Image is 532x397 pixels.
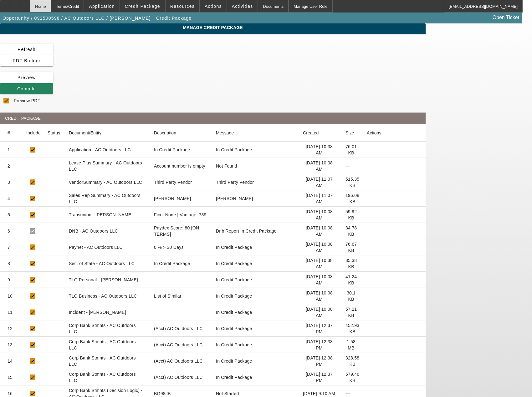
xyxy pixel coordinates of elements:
[18,75,36,80] span: Preview
[340,304,362,320] mat-cell: 57.21 KB
[64,158,149,174] mat-cell: Lease Plus Summary - AC Outdoors LLC
[3,16,151,21] span: Opportunity / 092500598 / AC Outdoors LLC / [PERSON_NAME]
[149,158,213,174] mat-cell: Account number is empty
[64,174,149,190] mat-cell: VendorSummary - AC Outdoors LLC
[340,369,362,385] mat-cell: 579.46 KB
[298,288,340,304] mat-cell: [DATE] 10:08 AM
[213,288,298,304] mat-cell: In Credit Package
[64,288,149,304] mat-cell: TLO Business - AC Outdoors LLC
[125,4,160,9] span: Credit Package
[149,174,213,190] mat-cell: Third Party Vendor
[340,223,362,239] mat-cell: 34.78 KB
[213,255,298,272] mat-cell: In Credit Package
[340,124,362,142] mat-header-cell: Size
[64,142,149,158] mat-cell: Application - AC Outdoors LLC
[149,353,213,369] mat-cell: (Acct) AC Outdoors LLC
[213,174,298,190] mat-cell: Third Party Vendor
[149,239,213,255] mat-cell: 0 % > 30 Days
[64,207,149,223] mat-cell: Transunion - [PERSON_NAME]
[298,272,340,288] mat-cell: [DATE] 10:08 AM
[227,0,258,12] button: Activities
[213,158,298,174] mat-cell: Not Found
[64,320,149,337] mat-cell: Corp Bank Stmnts - AC Outdoors LLC
[298,337,340,353] mat-cell: [DATE] 12:38 PM
[43,124,64,142] mat-header-cell: Status
[17,86,36,91] span: Compile
[149,288,213,304] mat-cell: List of Similar
[298,158,340,174] mat-cell: [DATE] 10:08 AM
[298,304,340,320] mat-cell: [DATE] 10:08 AM
[340,353,362,369] mat-cell: 328.58 KB
[155,13,193,24] button: Credit Package
[64,272,149,288] mat-cell: TLO Personal - [PERSON_NAME]
[340,207,362,223] mat-cell: 59.92 KB
[13,98,40,104] label: Preview PDF
[170,4,195,9] span: Resources
[149,142,213,158] mat-cell: In Credit Package
[340,239,362,255] mat-cell: 76.67 KB
[213,353,298,369] mat-cell: In Credit Package
[298,369,340,385] mat-cell: [DATE] 12:37 PM
[149,190,213,207] mat-cell: Leach, Ethan
[156,16,192,21] span: Credit Package
[149,124,213,142] mat-header-cell: Description
[213,142,298,158] mat-cell: In Credit Package
[149,337,213,353] mat-cell: (Acct) AC Outdoors LLC
[64,255,149,272] mat-cell: Sec. of State - AC Outdoors LLC
[298,255,340,272] mat-cell: [DATE] 10:38 AM
[84,0,119,12] button: Application
[149,255,213,272] mat-cell: In Credit Package
[490,12,522,23] a: Open Ticket
[64,239,149,255] mat-cell: Paynet - AC Outdoors LLC
[64,337,149,353] mat-cell: Corp Bank Stmnts - AC Outdoors LLC
[21,124,43,142] mat-header-cell: Include
[64,190,149,207] mat-cell: Sales Rep Summary - AC Outdoors LLC
[64,124,149,142] mat-header-cell: Document/Entity
[298,353,340,369] mat-cell: [DATE] 12:38 PM
[120,0,165,12] button: Credit Package
[362,124,426,142] mat-header-cell: Actions
[213,223,298,239] mat-cell: Dnb Report In Credit Package
[213,369,298,385] mat-cell: In Credit Package
[340,190,362,207] mat-cell: 196.08 KB
[298,239,340,255] mat-cell: [DATE] 10:08 AM
[213,272,298,288] mat-cell: In Credit Package
[205,4,222,9] span: Actions
[64,223,149,239] mat-cell: DNB - AC Outdoors LLC
[13,58,40,63] span: PDF Builder
[340,255,362,272] mat-cell: 35.38 KB
[232,4,253,9] span: Activities
[298,124,340,142] mat-header-cell: Created
[340,158,362,174] mat-cell: ---
[149,369,213,385] mat-cell: (Acct) AC Outdoors LLC
[298,320,340,337] mat-cell: [DATE] 12:37 PM
[64,369,149,385] mat-cell: Corp Bank Stmnts - AC Outdoors LLC
[18,47,36,52] span: Refresh
[200,0,227,12] button: Actions
[298,207,340,223] mat-cell: [DATE] 10:08 AM
[213,239,298,255] mat-cell: In Credit Package
[340,337,362,353] mat-cell: 1.58 MB
[298,174,340,190] mat-cell: [DATE] 11:07 AM
[89,4,115,9] span: Application
[149,207,213,223] mat-cell: Fico: None | Vantage :739
[340,288,362,304] mat-cell: 30.1 KB
[298,190,340,207] mat-cell: [DATE] 11:07 AM
[340,174,362,190] mat-cell: 515.35 KB
[166,0,199,12] button: Resources
[340,142,362,158] mat-cell: 76.01 KB
[64,304,149,320] mat-cell: Incident - [PERSON_NAME]
[5,25,421,30] span: Manage Credit Package
[213,190,298,207] mat-cell: Leach, Ethan
[298,223,340,239] mat-cell: [DATE] 10:08 AM
[64,353,149,369] mat-cell: Corp Bank Stmnts - AC Outdoors LLC
[340,320,362,337] mat-cell: 452.93 KB
[340,272,362,288] mat-cell: 41.24 KB
[149,223,213,239] mat-cell: Paydex Score: 80 [ON TERMS]
[213,320,298,337] mat-cell: In Credit Package
[149,320,213,337] mat-cell: (Acct) AC Outdoors LLC
[213,124,298,142] mat-header-cell: Message
[213,304,298,320] mat-cell: In Credit Package
[213,337,298,353] mat-cell: In Credit Package
[298,142,340,158] mat-cell: [DATE] 10:38 AM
